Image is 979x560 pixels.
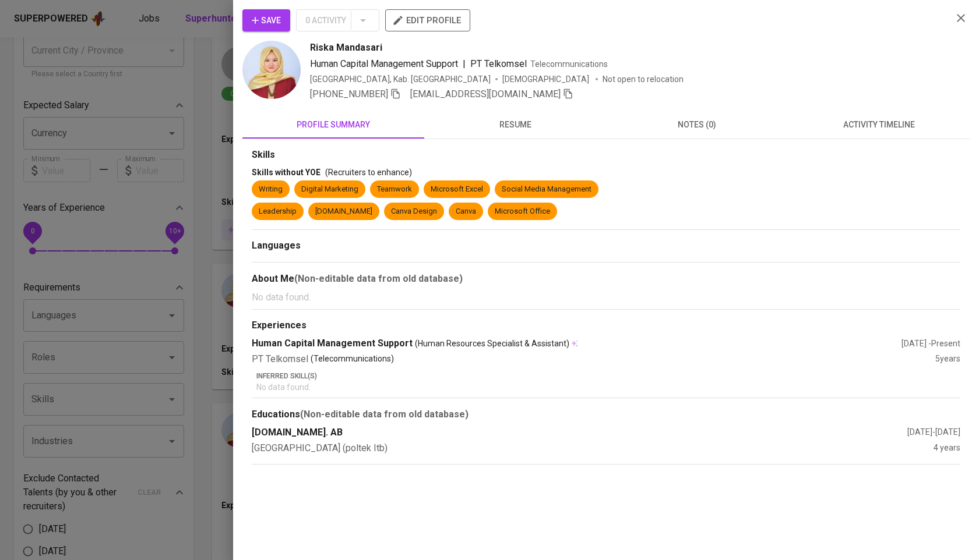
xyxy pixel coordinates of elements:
span: [DEMOGRAPHIC_DATA] [502,73,591,85]
b: (Non-editable data from old database) [300,409,469,420]
p: No data found. [256,381,960,393]
span: profile summary [249,118,417,132]
div: Languages [252,239,960,253]
div: [DOMAIN_NAME] [315,206,372,217]
span: PT Telkomsel [470,58,527,69]
p: Inferred Skill(s) [256,371,960,381]
div: Leadership [259,206,297,217]
span: [DATE] - [DATE] [907,427,960,437]
p: (Telecommunications) [311,353,394,366]
span: notes (0) [613,118,781,132]
div: About Me [252,272,960,286]
img: 803af3dab0949a115668803dae0d8f74.jpg [242,41,301,99]
div: [DOMAIN_NAME]. AB [252,426,907,440]
span: (Human Resources Specialist & Assistant) [415,338,569,349]
button: edit profile [385,9,470,31]
div: [GEOGRAPHIC_DATA], Kab. [GEOGRAPHIC_DATA] [310,73,491,85]
div: Teamwork [377,184,412,195]
b: (Non-editable data from old database) [294,273,463,284]
div: Digital Marketing [301,184,358,195]
button: Save [242,9,290,31]
span: edit profile [395,13,461,28]
span: Riska Mandasari [310,41,382,55]
p: No data found. [252,290,960,304]
div: Canva Design [391,206,437,217]
span: [EMAIL_ADDRESS][DOMAIN_NAME] [410,88,561,100]
span: Human Capital Management Support [310,58,458,69]
div: [GEOGRAPHIC_DATA] (poltek Itb) [252,442,934,455]
div: PT Telkomsel [252,353,935,366]
span: resume [431,118,599,132]
span: Telecommunications [530,59,608,69]
span: Save [252,13,281,28]
div: 5 years [935,353,960,366]
span: activity timeline [795,118,963,132]
div: [DATE] - Present [901,338,960,349]
div: Microsoft Office [495,206,550,217]
a: edit profile [385,15,470,24]
div: Writing [259,184,283,195]
div: Canva [456,206,476,217]
span: Skills without YOE [252,168,321,177]
span: (Recruiters to enhance) [325,168,412,177]
div: Social Media Management [502,184,591,195]
span: [PHONE_NUMBER] [310,88,388,100]
div: Experiences [252,319,960,332]
div: Microsoft Excel [431,184,483,195]
div: Human Capital Management Support [252,337,901,350]
div: 4 years [934,442,960,455]
div: Educations [252,407,960,421]
div: Skills [252,148,960,162]
p: Not open to relocation [603,73,684,85]
span: | [463,57,466,71]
